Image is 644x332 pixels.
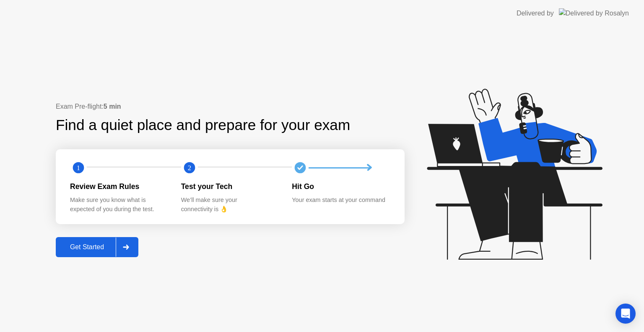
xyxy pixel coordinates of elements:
[181,196,279,214] div: We’ll make sure your connectivity is 👌
[104,103,121,110] b: 5 min
[70,181,168,192] div: Review Exam Rules
[56,102,405,112] div: Exam Pre-flight:
[559,8,629,18] img: Delivered by Rosalyn
[56,237,138,257] button: Get Started
[517,8,554,18] div: Delivered by
[56,114,351,136] div: Find a quiet place and prepare for your exam
[77,164,80,172] text: 1
[181,181,279,192] div: Test your Tech
[292,196,390,205] div: Your exam starts at your command
[292,181,390,192] div: Hit Go
[70,196,168,214] div: Make sure you know what is expected of you during the test.
[188,164,191,172] text: 2
[615,304,636,324] div: Open Intercom Messenger
[58,243,116,251] div: Get Started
